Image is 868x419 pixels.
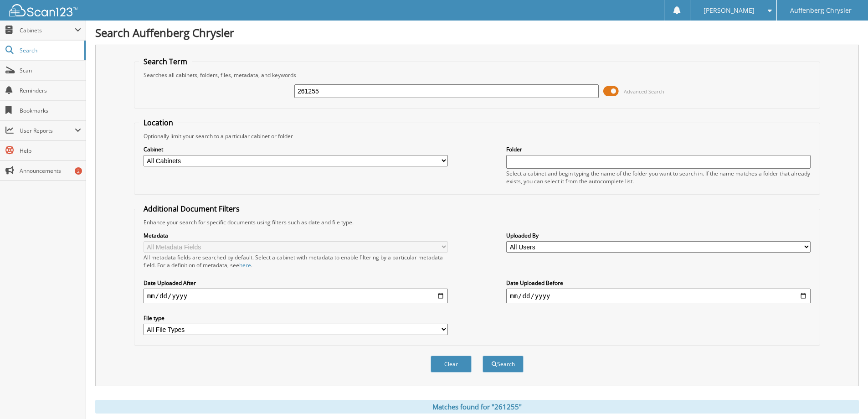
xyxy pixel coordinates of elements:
[144,232,448,239] label: Metadata
[239,261,251,269] a: here
[139,118,178,128] legend: Location
[139,218,815,226] div: Enhance your search for specific documents using filters such as date and file type.
[20,47,80,54] span: Search
[139,71,815,79] div: Searches all cabinets, folders, files, metadata, and keywords
[506,289,811,303] input: end
[144,253,448,269] div: All metadata fields are searched by default. Select a cabinet with metadata to enable filtering b...
[20,87,81,94] span: Reminders
[506,279,811,287] label: Date Uploaded Before
[483,356,524,372] button: Search
[144,289,448,303] input: start
[624,88,664,95] span: Advanced Search
[144,145,448,153] label: Cabinet
[20,107,81,114] span: Bookmarks
[704,8,755,13] span: [PERSON_NAME]
[506,232,811,239] label: Uploaded By
[790,8,852,13] span: Auffenberg Chrysler
[95,400,859,414] div: Matches found for "261255"
[506,145,811,153] label: Folder
[20,147,81,155] span: Help
[20,127,75,134] span: User Reports
[20,26,75,34] span: Cabinets
[9,4,77,16] img: scan123-logo-white.svg
[139,57,192,67] legend: Search Term
[75,167,82,175] div: 2
[139,132,815,140] div: Optionally limit your search to a particular cabinet or folder
[144,279,448,287] label: Date Uploaded After
[431,356,472,372] button: Clear
[20,67,81,74] span: Scan
[506,170,811,185] div: Select a cabinet and begin typing the name of the folder you want to search in. If the name match...
[144,314,448,322] label: File type
[139,204,244,214] legend: Additional Document Filters
[95,25,859,40] h1: Search Auffenberg Chrysler
[20,167,81,175] span: Announcements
